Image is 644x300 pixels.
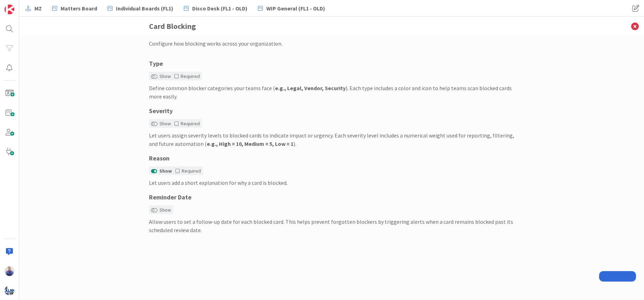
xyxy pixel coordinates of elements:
[151,206,171,214] label: Show
[48,2,101,15] a: Matters Board
[266,4,325,13] span: WIP General (FL1 - OLD)
[275,85,346,92] b: e.g., Legal, Vendor, Security
[151,74,157,79] button: Show
[181,74,200,79] span: Required
[151,121,157,126] button: Show
[34,4,42,13] span: MZ
[175,168,201,173] button: Required
[149,106,515,116] div: Severity
[5,286,14,295] img: avatar
[61,4,97,13] span: Matters Board
[149,179,515,187] div: Let users add a short explanation for why a card is blocked.
[174,121,200,126] button: Required
[149,131,515,148] div: Let users assign severity levels to blocked cards to indicate impact or urgency. Each severity le...
[151,208,157,213] button: Show
[5,266,14,276] img: JG
[116,4,173,13] span: Individual Boards (FL1)
[5,5,14,14] img: Visit kanbanzone.com
[207,140,293,147] b: e.g., High = 10, Medium = 5, Low = 1
[181,121,200,126] span: Required
[149,17,515,36] h3: Card Blocking
[182,168,201,173] span: Required
[149,218,515,234] div: Allow users to set a follow-up date for each blocked card. This helps prevent forgotten blockers ...
[149,39,282,48] p: Configure how blocking works across your organization.
[151,73,171,80] label: Show
[149,192,515,202] div: Reminder Date
[151,120,171,127] label: Show
[103,2,178,15] a: Individual Boards (FL1)
[174,74,200,79] button: Required
[149,59,515,68] div: Type
[149,153,515,163] div: Reason
[151,167,172,175] label: Show
[151,169,157,174] button: Show
[149,84,515,101] div: Define common blocker categories your teams face ( ). Each type includes a color and icon to help...
[21,2,46,15] a: MZ
[254,2,329,15] a: WIP General (FL1 - OLD)
[180,2,252,15] a: Disco Desk (FL1 - OLD)
[192,4,248,13] span: Disco Desk (FL1 - OLD)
